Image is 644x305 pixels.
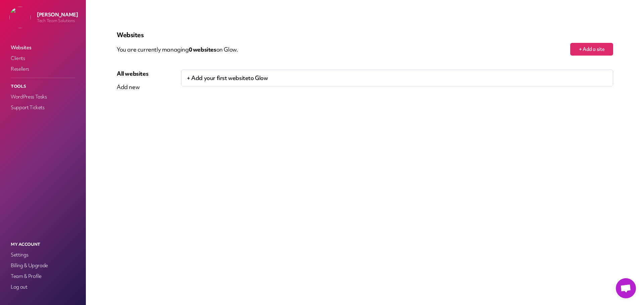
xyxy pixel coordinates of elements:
a: Websites [9,43,76,52]
a: Open chat [616,278,636,298]
a: Resellers [9,64,76,74]
a: Clients [9,54,76,63]
span: to Glow [248,74,268,82]
p: Tools [9,82,76,91]
button: + Add a site [570,43,613,56]
p: You are currently managing on Glow. [117,43,570,56]
a: Support Tickets [9,103,76,112]
p: Tech Team Solutions [37,18,78,23]
a: WordPress Tasks [9,92,76,101]
a: Team & Profile [9,272,76,281]
a: Log out [9,282,76,292]
p: Websites [117,31,613,39]
a: Billing & Upgrade [9,261,76,270]
span: 0 website [189,46,216,53]
a: Settings [9,250,76,259]
p: + Add your first website [181,70,613,86]
p: [PERSON_NAME] [37,11,78,18]
span: s [214,46,216,53]
div: All websites [117,70,148,78]
div: Add new [117,83,148,91]
p: My Account [9,240,76,249]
